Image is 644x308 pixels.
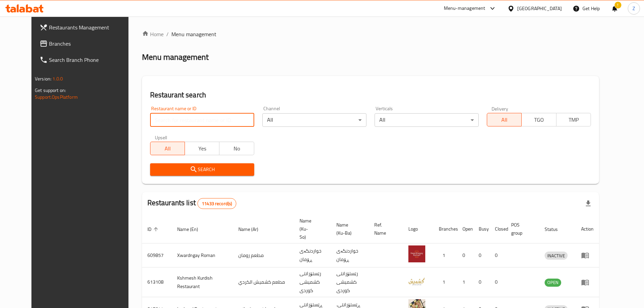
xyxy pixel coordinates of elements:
[473,243,490,267] td: 0
[433,243,457,267] td: 1
[188,144,217,153] span: Yes
[262,113,366,127] div: All
[408,245,425,262] img: Xwardngay Roman
[35,93,78,101] a: Support.OpsPlatform
[219,142,254,155] button: No
[511,221,531,237] span: POS group
[233,267,294,297] td: مطعم كشميش الكردي
[49,23,134,31] span: Restaurants Management
[487,113,522,126] button: All
[559,115,588,125] span: TMP
[150,163,254,176] button: Search
[490,243,506,267] td: 0
[52,74,63,83] span: 1.0.0
[150,113,254,127] input: Search for restaurant name or ID..
[34,52,139,68] a: Search Branch Phone
[473,267,490,297] td: 0
[545,252,568,260] span: INACTIVE
[198,200,236,207] span: 11433 record(s)
[233,243,294,267] td: مطعم رومان
[492,106,508,111] label: Delivery
[142,30,599,38] nav: breadcrumb
[197,198,236,209] div: Total records count
[156,165,249,174] span: Search
[433,215,457,243] th: Branches
[490,215,506,243] th: Closed
[147,225,160,233] span: ID
[166,30,169,38] li: /
[521,113,556,126] button: TGO
[545,225,567,233] span: Status
[490,267,506,297] td: 0
[142,243,172,267] td: 609857
[222,144,251,153] span: No
[524,115,553,125] span: TGO
[374,221,395,237] span: Ref. Name
[171,30,216,38] span: Menu management
[581,278,594,286] div: Menu
[294,267,331,297] td: رێستۆرانتی کشمیشى كوردى
[150,142,185,155] button: All
[331,267,369,297] td: رێستۆرانتی کشمیشى كوردى
[581,251,594,259] div: Menu
[444,4,485,13] div: Menu-management
[633,5,635,12] span: Z
[172,243,233,267] td: Xwardngay Roman
[142,30,164,38] a: Home
[580,195,596,212] div: Export file
[576,215,599,243] th: Action
[35,86,66,95] span: Get support on:
[331,243,369,267] td: خواردنگەی ڕۆمان
[34,35,139,52] a: Branches
[375,113,479,127] div: All
[177,225,207,233] span: Name (En)
[457,215,473,243] th: Open
[155,135,167,140] label: Upsell
[150,90,591,100] h2: Restaurant search
[34,19,139,35] a: Restaurants Management
[49,56,134,64] span: Search Branch Phone
[238,225,267,233] span: Name (Ar)
[294,243,331,267] td: خواردنگەی ڕۆمان
[147,198,237,209] h2: Restaurants list
[403,215,433,243] th: Logo
[556,113,591,126] button: TMP
[142,267,172,297] td: 613108
[490,115,519,125] span: All
[300,217,323,241] span: Name (Ku-So)
[517,5,562,12] div: [GEOGRAPHIC_DATA]
[336,221,361,237] span: Name (Ku-Ba)
[185,142,219,155] button: Yes
[473,215,490,243] th: Busy
[457,243,473,267] td: 0
[433,267,457,297] td: 1
[49,40,134,48] span: Branches
[545,279,561,286] span: OPEN
[142,52,209,63] h2: Menu management
[457,267,473,297] td: 1
[172,267,233,297] td: Kshmesh Kurdish Restaurant
[35,74,51,83] span: Version:
[408,273,425,289] img: Kshmesh Kurdish Restaurant
[153,144,182,153] span: All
